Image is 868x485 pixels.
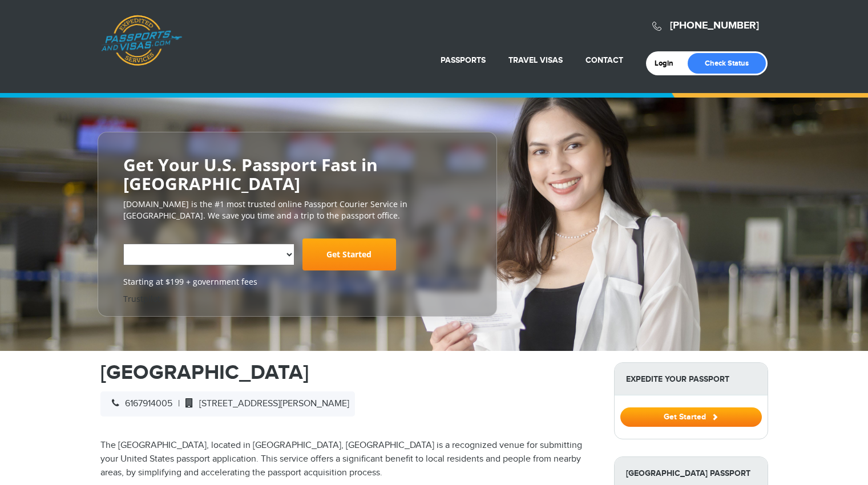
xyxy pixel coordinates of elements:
a: Login [655,59,681,68]
p: The [GEOGRAPHIC_DATA], located in [GEOGRAPHIC_DATA], [GEOGRAPHIC_DATA] is a recognized venue for ... [100,439,597,480]
a: Get Started [302,239,396,270]
h2: Get Your U.S. Passport Fast in [GEOGRAPHIC_DATA] [123,155,471,193]
a: [PHONE_NUMBER] [670,19,759,32]
button: Get Started [620,407,762,427]
a: Passports [441,55,486,65]
h1: [GEOGRAPHIC_DATA] [100,362,597,383]
a: Contact [586,55,623,65]
span: [STREET_ADDRESS][PERSON_NAME] [180,398,349,409]
a: Get Started [620,412,762,421]
a: Check Status [688,53,766,74]
strong: Expedite Your Passport [615,363,768,395]
a: Passports & [DOMAIN_NAME] [101,15,182,66]
a: Travel Visas [508,55,563,65]
span: Starting at $199 + government fees [123,276,471,288]
a: Trustpilot [123,293,160,304]
p: [DOMAIN_NAME] is the #1 most trusted online Passport Courier Service in [GEOGRAPHIC_DATA]. We sav... [123,199,471,221]
span: 6167914005 [106,398,172,409]
div: | [100,391,355,417]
